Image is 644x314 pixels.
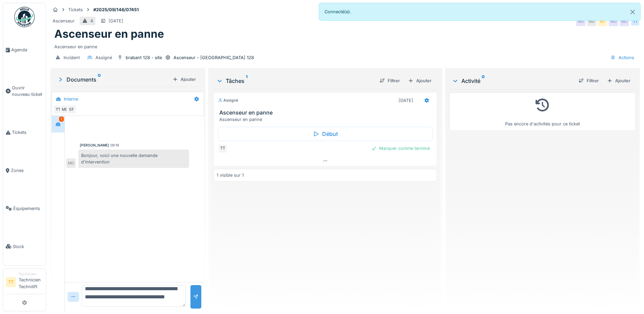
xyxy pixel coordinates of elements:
span: Zones [11,167,43,174]
div: Ajouter [170,75,199,84]
div: Actions [607,53,637,63]
span: Stock [13,243,43,250]
div: Bonjour, voici une nouvelle demande d'intervention [78,150,189,168]
span: Agenda [11,47,43,53]
div: [PERSON_NAME] [80,143,109,148]
sup: 0 [482,77,485,85]
a: Stock [3,227,46,265]
div: 1 [59,117,64,122]
div: Filtrer [576,76,602,85]
span: Équipements [13,205,43,212]
div: Ascenseur en panne [219,116,434,123]
div: brabant 128 - site [126,54,162,61]
div: Assigné [218,98,238,103]
div: Marquer comme terminé [368,144,433,153]
div: Connecté(e). [319,3,641,21]
span: Tickets [12,129,43,136]
div: Incident [63,54,80,61]
a: Équipements [3,189,46,227]
div: MD [609,17,618,26]
div: [DATE] [109,18,123,24]
div: Tâches [216,77,374,85]
div: Début [218,127,433,141]
strong: #2025/09/146/07451 [91,6,142,13]
div: [DATE] [399,97,413,104]
div: TT [630,17,640,26]
h3: Ascenseur en panne [219,109,434,116]
span: Ouvrir nouveau ticket [12,85,43,98]
div: MD [576,17,586,26]
a: TT TechnicienTechnicien Technilift [6,272,43,294]
div: Assigné [95,54,112,61]
div: TT [53,105,63,114]
div: Ajouter [604,76,633,85]
div: MD [60,105,70,114]
div: Interne [64,96,78,102]
a: Zones [3,152,46,190]
div: TT [218,144,227,153]
button: Close [625,3,640,21]
a: Agenda [3,31,46,69]
div: MD [620,17,629,26]
div: Technicien [19,272,43,277]
div: Ascenseur [53,18,75,24]
sup: 0 [98,75,101,84]
div: Filtrer [377,76,403,85]
div: Ajouter [405,76,434,85]
sup: 1 [246,77,247,85]
div: MD [587,17,596,26]
div: Documents [57,75,170,84]
li: Technicien Technilift [19,272,43,293]
a: Ouvrir nouveau ticket [3,69,46,114]
img: Badge_color-CXgf-gQk.svg [14,7,35,27]
div: Tickets [68,6,83,13]
div: 4 [90,18,93,24]
li: TT [6,277,16,287]
div: MD [66,158,76,168]
div: Pas encore d'activités pour ce ticket [454,95,631,127]
a: Tickets [3,114,46,152]
div: Activité [452,77,573,85]
div: 1 visible sur 1 [217,172,244,178]
div: EF [598,17,607,26]
div: Ascenseur en panne [54,41,636,50]
div: Ascenseur - [GEOGRAPHIC_DATA] 128 [173,54,254,61]
div: 09:19 [110,143,119,148]
div: EF [67,105,76,114]
h1: Ascenseur en panne [54,28,164,40]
